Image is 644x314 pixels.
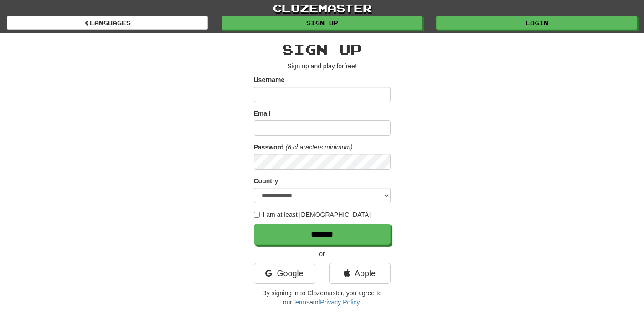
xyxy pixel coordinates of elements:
a: Languages [7,16,208,30]
a: Apple [329,263,391,284]
label: I am at least [DEMOGRAPHIC_DATA] [254,210,371,219]
a: Terms [292,299,309,306]
a: Privacy Policy [320,299,359,306]
em: (6 characters minimum) [286,144,353,151]
p: By signing in to Clozemaster, you agree to our and . [254,288,391,307]
label: Country [254,176,278,185]
label: Email [254,109,271,118]
u: free [344,62,355,70]
a: Login [436,16,637,30]
p: or [254,249,391,258]
label: Password [254,143,284,152]
h2: Sign up [254,42,391,57]
input: I am at least [DEMOGRAPHIC_DATA] [254,212,260,218]
label: Username [254,75,285,84]
a: Google [254,263,315,284]
a: Sign up [222,16,422,30]
p: Sign up and play for ! [254,62,391,71]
